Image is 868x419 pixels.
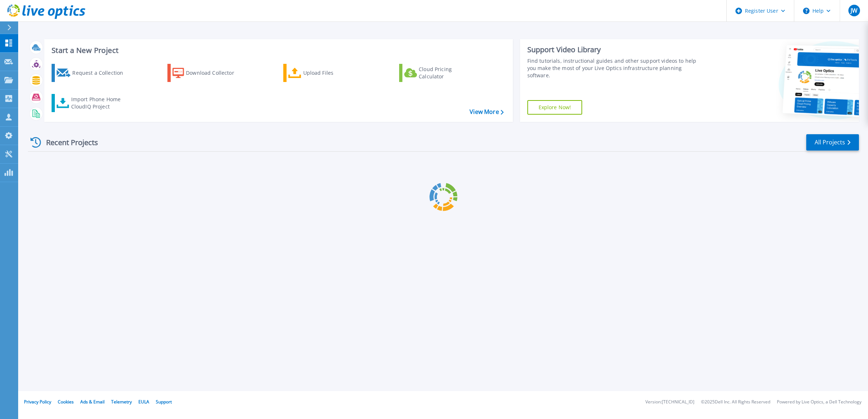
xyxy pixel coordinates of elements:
a: Privacy Policy [24,399,51,405]
a: Telemetry [111,399,132,405]
a: All Projects [806,134,859,151]
a: Cookies [58,399,74,405]
li: © 2025 Dell Inc. All Rights Reserved [701,400,770,404]
a: View More [470,108,503,115]
a: Support [156,399,172,405]
div: Request a Collection [72,66,130,80]
a: Explore Now! [527,100,583,115]
div: Download Collector [186,66,244,80]
div: Find tutorials, instructional guides and other support videos to help you make the most of your L... [527,57,702,79]
div: Cloud Pricing Calculator [419,66,477,80]
a: Request a Collection [52,64,133,82]
h3: Start a New Project [52,46,503,54]
a: Upload Files [283,64,364,82]
a: Download Collector [167,64,248,82]
a: Cloud Pricing Calculator [399,64,480,82]
li: Version: [TECHNICAL_ID] [645,400,694,404]
div: Upload Files [303,66,361,80]
div: Support Video Library [527,45,702,54]
div: Recent Projects [28,133,108,151]
div: Import Phone Home CloudIQ Project [71,96,128,110]
span: JW [851,8,857,13]
a: Ads & Email [80,399,105,405]
li: Powered by Live Optics, a Dell Technology [777,400,861,404]
a: EULA [138,399,149,405]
